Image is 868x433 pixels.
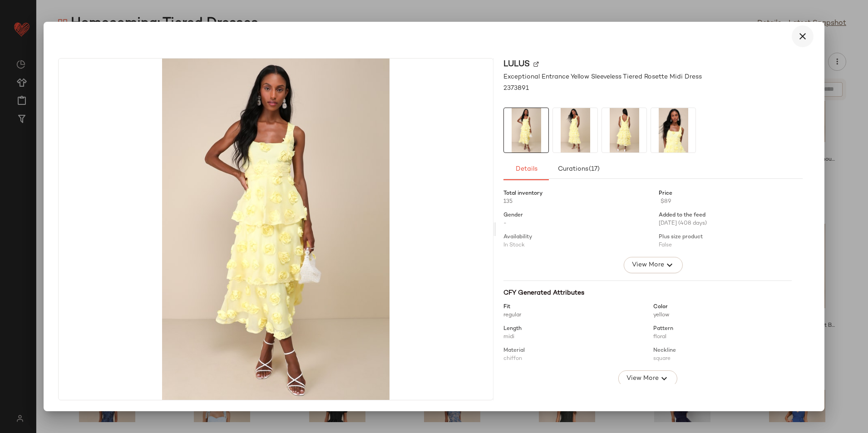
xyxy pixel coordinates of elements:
[557,166,600,173] span: Curations
[503,84,529,93] span: 2373891
[515,166,538,173] span: Details
[624,257,683,273] button: View More
[651,108,695,153] img: 11716821_2373891.jpg
[618,370,677,387] button: View More
[503,288,792,298] div: CFY Generated Attributes
[533,62,539,67] img: svg%3e
[503,58,530,70] span: Lulus
[59,59,493,400] img: 11716741_2373891.jpg
[602,108,646,153] img: 11716801_2373891.jpg
[553,108,597,153] img: 11716781_2373891.jpg
[504,108,548,153] img: 11716741_2373891.jpg
[588,166,600,173] span: (17)
[631,260,664,271] span: View More
[503,72,702,82] span: Exceptional Entrance Yellow Sleeveless Tiered Rosette Midi Dress
[626,373,659,384] span: View More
